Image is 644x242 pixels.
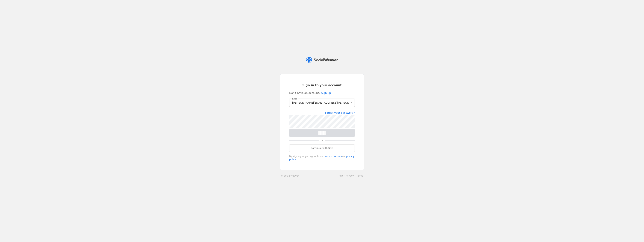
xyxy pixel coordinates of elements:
[357,174,363,177] a: Terms
[281,174,299,178] a: © SocialWeaver
[321,91,331,95] a: Sign up
[354,174,357,178] li: ·
[343,174,346,178] li: ·
[289,144,355,152] a: Continue with SSO
[346,174,354,177] a: Privacy
[292,97,297,100] mat-label: Email
[289,155,354,161] a: privacy policy
[319,137,325,144] span: or
[302,83,342,87] span: Sign in to your account
[289,91,320,95] span: Don't have an account?
[324,155,342,158] a: terms of service
[338,174,343,177] a: Help
[325,111,355,114] a: Forgot your password?
[292,100,352,105] input: Email
[289,155,355,161] div: By signing in, you agree to our and .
